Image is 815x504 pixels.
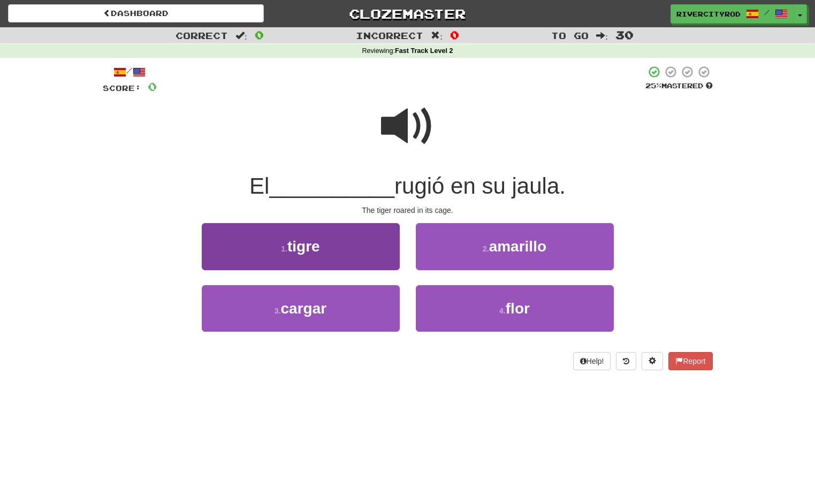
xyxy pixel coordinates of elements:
small: 4 . [499,307,506,315]
span: Score: [103,83,141,93]
strong: Fast Track Level 2 [395,47,453,55]
button: Report [668,352,712,370]
span: Incorrect [356,30,423,41]
small: 3 . [275,307,281,315]
span: 30 [615,28,634,41]
span: Correct [176,30,228,41]
span: rivercityrod [676,9,741,19]
span: amarillo [489,238,546,255]
button: 2.amarillo [416,223,614,270]
span: 0 [148,80,157,93]
div: Mastered [645,81,713,91]
a: rivercityrod / [671,4,794,24]
span: El [249,173,269,198]
small: 1 . [281,245,287,253]
span: flor [506,300,530,317]
button: Help! [573,352,611,370]
a: Clozemaster [280,4,536,23]
span: : [431,31,443,40]
button: Round history (alt+y) [616,352,636,370]
span: To go [551,30,589,41]
button: 4.flor [416,285,614,332]
small: 2 . [483,245,489,253]
span: __________ [269,173,394,198]
span: rugió en su jaula. [394,173,566,198]
a: Dashboard [8,4,264,22]
span: 0 [255,28,264,41]
span: 25 % [645,81,661,90]
button: 1.tigre [202,223,400,270]
span: 0 [450,28,459,41]
div: The tiger roared in its cage. [103,205,713,216]
span: : [235,31,247,40]
span: cargar [281,300,327,317]
span: tigre [287,238,320,255]
button: 3.cargar [202,285,400,332]
span: : [596,31,608,40]
div: / [103,65,157,79]
span: / [764,9,770,16]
